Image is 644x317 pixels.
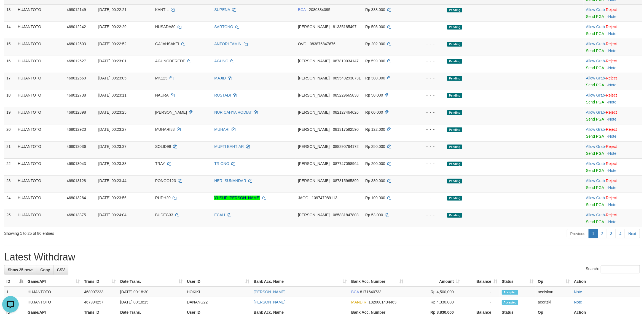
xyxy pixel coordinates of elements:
[608,66,616,70] a: Note
[298,213,330,217] span: [PERSON_NAME]
[118,287,185,297] td: [DATE] 00:18:30
[333,179,359,183] span: Copy 087815965899 to clipboard
[606,196,617,200] a: Reject
[608,185,616,190] a: Note
[4,265,37,275] a: Show 25 rows
[25,287,82,297] td: HUJANTOTO
[365,127,385,132] span: Rp 122.000
[584,56,642,73] td: ·
[67,42,86,46] span: 468012503
[608,168,616,173] a: Note
[155,7,169,12] span: KANTIL
[333,213,359,217] span: Copy 085881847803 to clipboard
[298,7,306,12] span: BCA
[608,49,616,53] a: Note
[586,7,606,12] span: ·
[406,287,462,297] td: Rp 4,500,000
[608,203,616,207] a: Note
[584,141,642,158] td: ·
[586,134,604,138] a: Send PGA
[586,168,604,173] a: Send PGA
[606,59,617,63] a: Reject
[298,127,330,132] span: [PERSON_NAME]
[606,161,617,166] a: Reject
[298,161,330,166] span: [PERSON_NAME]
[4,4,15,22] td: 13
[40,268,50,272] span: Copy
[608,134,616,138] a: Note
[4,124,15,141] td: 20
[15,39,64,56] td: HUJANTOTO
[15,210,64,227] td: HUJANTOTO
[4,56,15,73] td: 16
[365,213,383,217] span: Rp 53.000
[57,268,65,272] span: CSV
[447,179,462,183] span: Pending
[214,144,244,149] a: MUFTI BAHTIAR
[298,76,330,80] span: [PERSON_NAME]
[502,290,518,295] span: Accepted
[447,8,462,12] span: Pending
[155,161,165,166] span: TRAY
[586,110,605,114] a: Allow Grab
[586,25,605,29] a: Allow Grab
[351,290,359,294] span: BCA
[25,297,82,307] td: HUJANTOTO
[4,158,15,175] td: 22
[608,83,616,87] a: Note
[67,196,86,200] span: 468013264
[447,42,462,47] span: Pending
[4,22,15,39] td: 14
[586,161,605,166] a: Allow Grab
[369,300,396,304] span: Copy 1820001434463 to clipboard
[298,196,308,200] span: JAGO
[586,144,606,149] span: ·
[606,179,617,183] a: Reject
[155,196,171,200] span: RUDH20
[586,110,606,114] span: ·
[586,196,606,200] span: ·
[586,76,605,80] a: Allow Grab
[4,90,15,107] td: 18
[586,31,604,36] a: Send PGA
[333,76,361,80] span: Copy 0895402930731 to clipboard
[586,25,606,29] span: ·
[586,213,606,217] span: ·
[572,276,640,287] th: Action
[586,49,604,53] a: Send PGA
[333,144,359,149] span: Copy 088290764172 to clipboard
[606,7,617,12] a: Reject
[155,213,173,217] span: BUDEG33
[15,56,64,73] td: HUJANTOTO
[365,179,385,183] span: Rp 380.000
[214,196,260,200] a: YUSUP [PERSON_NAME]
[616,229,625,238] a: 4
[414,161,443,166] div: - - -
[608,117,616,121] a: Note
[185,276,251,287] th: User ID: activate to sort column ascending
[298,25,330,29] span: [PERSON_NAME]
[365,144,385,149] span: Rp 250.000
[586,59,605,63] a: Allow Grab
[98,179,126,183] span: [DATE] 00:23:44
[82,287,118,297] td: 468007233
[586,127,605,132] a: Allow Grab
[500,276,536,287] th: Status: activate to sort column ascending
[606,110,617,114] a: Reject
[333,110,359,114] span: Copy 082127464626 to clipboard
[155,42,179,46] span: GAJAHSAKTI
[37,265,53,275] a: Copy
[608,31,616,36] a: Note
[586,59,606,63] span: ·
[606,42,617,46] a: Reject
[414,7,443,12] div: - - -
[214,7,230,12] a: SUPENA
[67,110,86,114] span: 468012898
[333,127,359,132] span: Copy 081317592590 to clipboard
[586,203,604,207] a: Send PGA
[447,59,462,64] span: Pending
[15,90,64,107] td: HUJANTOTO
[118,276,185,287] th: Date Trans.: activate to sort column ascending
[53,265,68,275] a: CSV
[447,25,462,30] span: Pending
